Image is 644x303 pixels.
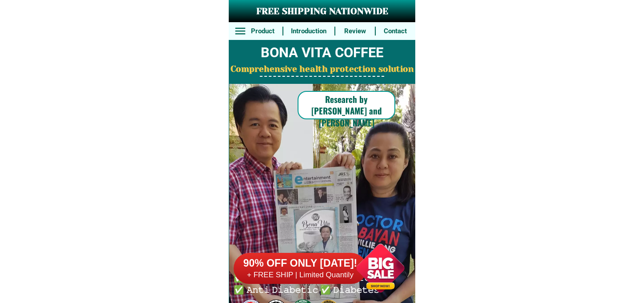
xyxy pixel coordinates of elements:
h6: Introduction [288,26,330,36]
h6: Contact [380,26,410,36]
h6: Review [340,26,370,36]
h3: FREE SHIPPING NATIONWIDE [229,5,415,18]
h6: Research by [PERSON_NAME] and [PERSON_NAME] [298,93,395,129]
h2: BONA VITA COFFEE [229,43,415,63]
h6: Product [248,26,278,36]
h2: Comprehensive health protection solution [229,63,415,76]
h6: + FREE SHIP | Limited Quantily [234,270,367,280]
h6: 90% OFF ONLY [DATE]! [234,257,367,270]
